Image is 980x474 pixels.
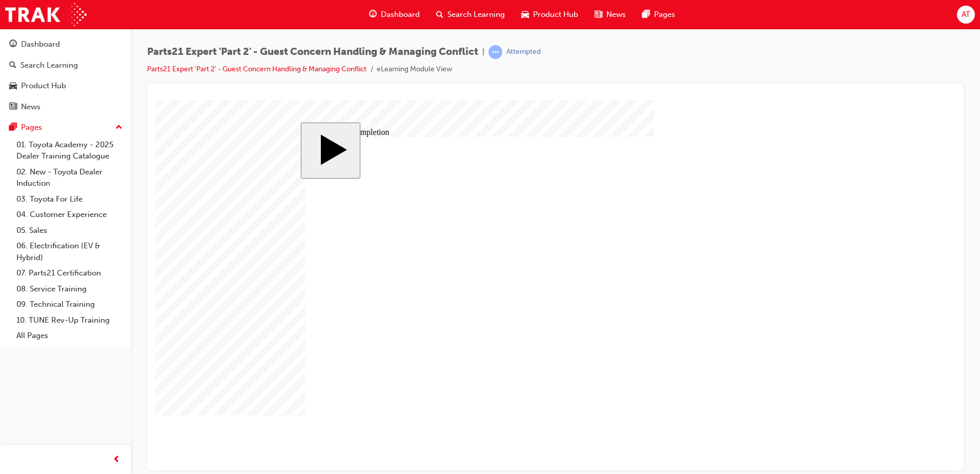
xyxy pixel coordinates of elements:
[957,6,975,24] button: AT
[146,23,205,78] button: Start
[12,238,127,265] a: 06. Electrification (EV & Hybrid)
[146,23,655,348] div: Expert | Cluster 2 Start Course
[654,9,675,21] span: Pages
[634,4,683,25] a: pages-iconPages
[586,4,634,25] a: news-iconNews
[361,4,428,25] a: guage-iconDashboard
[12,223,127,239] a: 05. Sales
[9,123,17,132] span: pages-icon
[12,312,127,328] a: 10. TUNE Rev-Up Training
[9,61,16,70] span: search-icon
[21,122,42,133] div: Pages
[9,103,17,112] span: news-icon
[12,191,127,207] a: 03. Toyota For Life
[115,121,122,134] span: up-icon
[9,82,17,91] span: car-icon
[21,101,40,113] div: News
[377,64,452,75] li: eLearning Module View
[12,137,127,164] a: 01. Toyota Academy - 2025 Dealer Training Catalogue
[147,46,478,58] span: Parts21 Expert 'Part 2' - Guest Concern Handling & Managing Conflict
[595,8,602,21] span: news-icon
[506,47,541,57] div: Attempted
[5,3,87,26] img: Trak
[381,9,420,21] span: Dashboard
[21,80,66,92] div: Product Hub
[4,35,127,54] a: Dashboard
[428,4,513,25] a: search-iconSearch Learning
[21,60,78,71] div: Search Learning
[521,8,529,21] span: car-icon
[4,118,127,137] button: Pages
[606,9,626,21] span: News
[4,76,127,95] a: Product Hub
[21,38,60,50] div: Dashboard
[447,9,505,21] span: Search Learning
[12,207,127,223] a: 04. Customer Experience
[482,46,484,58] span: |
[436,8,443,21] span: search-icon
[9,40,17,49] span: guage-icon
[12,164,127,191] a: 02. New - Toyota Dealer Induction
[533,9,578,21] span: Product Hub
[642,8,650,21] span: pages-icon
[369,8,377,21] span: guage-icon
[113,453,120,466] span: prev-icon
[488,45,502,59] span: learningRecordVerb_ATTEMPT-icon
[12,328,127,344] a: All Pages
[513,4,586,25] a: car-iconProduct Hub
[147,65,366,73] a: Parts21 Expert 'Part 2' - Guest Concern Handling & Managing Conflict
[4,97,127,116] a: News
[12,265,127,281] a: 07. Parts21 Certification
[962,9,970,21] span: AT
[12,297,127,312] a: 09. Technical Training
[4,56,127,75] a: Search Learning
[12,281,127,297] a: 08. Service Training
[4,33,127,118] button: DashboardSearch LearningProduct HubNews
